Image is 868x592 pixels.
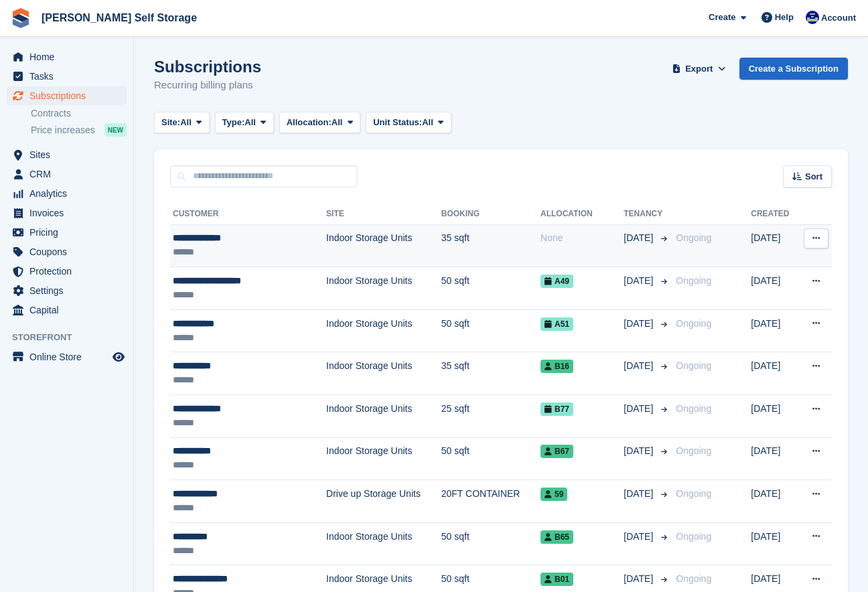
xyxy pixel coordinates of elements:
[326,352,441,395] td: Indoor Storage Units
[326,522,441,565] td: Indoor Storage Units
[676,488,711,499] span: Ongoing
[244,116,256,129] span: All
[279,112,361,134] button: Allocation: All
[751,352,798,395] td: [DATE]
[7,204,127,222] a: menu
[441,437,540,480] td: 50 sqft
[12,331,133,344] span: Storefront
[7,184,127,203] a: menu
[805,170,822,183] span: Sort
[366,112,451,134] button: Unit Status: All
[104,123,127,137] div: NEW
[29,184,110,203] span: Analytics
[540,445,573,458] span: B67
[751,267,798,310] td: [DATE]
[31,107,127,120] a: Contracts
[154,112,210,134] button: Site: All
[29,348,110,366] span: Online Store
[441,309,540,352] td: 50 sqft
[441,395,540,438] td: 25 sqft
[373,116,422,129] span: Unit Status:
[29,86,110,105] span: Subscriptions
[441,204,540,225] th: Booking
[751,480,798,523] td: [DATE]
[326,309,441,352] td: Indoor Storage Units
[676,573,711,584] span: Ongoing
[775,11,794,24] span: Help
[7,67,127,86] a: menu
[751,224,798,267] td: [DATE]
[215,112,274,134] button: Type: All
[821,11,856,25] span: Account
[540,231,624,245] div: None
[11,8,31,28] img: stora-icon-8386f47178a22dfd0bd8f6a31ec36ba5ce8667c1dd55bd0f319d3a0aa187defe.svg
[29,67,110,86] span: Tasks
[441,267,540,310] td: 50 sqft
[540,402,573,416] span: B77
[29,281,110,300] span: Settings
[624,204,670,225] th: Tenancy
[31,123,127,137] a: Price increases NEW
[7,242,127,261] a: menu
[624,317,656,331] span: [DATE]
[7,223,127,242] a: menu
[7,48,127,66] a: menu
[624,444,656,458] span: [DATE]
[326,480,441,523] td: Drive up Storage Units
[170,204,326,225] th: Customer
[29,145,110,164] span: Sites
[7,145,127,164] a: menu
[540,573,573,586] span: B01
[676,403,711,414] span: Ongoing
[676,531,711,542] span: Ongoing
[154,58,261,76] h1: Subscriptions
[540,317,573,331] span: A51
[441,522,540,565] td: 50 sqft
[751,309,798,352] td: [DATE]
[751,204,798,225] th: Created
[540,275,573,288] span: A49
[676,318,711,329] span: Ongoing
[29,165,110,183] span: CRM
[29,204,110,222] span: Invoices
[29,301,110,319] span: Capital
[36,7,202,29] a: [PERSON_NAME] Self Storage
[29,262,110,281] span: Protection
[624,530,656,544] span: [DATE]
[540,204,624,225] th: Allocation
[7,348,127,366] a: menu
[624,274,656,288] span: [DATE]
[685,62,713,76] span: Export
[326,267,441,310] td: Indoor Storage Units
[540,488,567,501] span: 59
[540,530,573,544] span: B65
[29,48,110,66] span: Home
[332,116,343,129] span: All
[624,572,656,586] span: [DATE]
[29,223,110,242] span: Pricing
[676,445,711,456] span: Ongoing
[326,204,441,225] th: Site
[441,352,540,395] td: 35 sqft
[441,480,540,523] td: 20FT CONTAINER
[7,165,127,183] a: menu
[676,275,711,286] span: Ongoing
[180,116,192,129] span: All
[31,124,95,137] span: Price increases
[326,437,441,480] td: Indoor Storage Units
[326,224,441,267] td: Indoor Storage Units
[287,116,332,129] span: Allocation:
[624,231,656,245] span: [DATE]
[7,281,127,300] a: menu
[624,487,656,501] span: [DATE]
[709,11,735,24] span: Create
[111,349,127,365] a: Preview store
[326,395,441,438] td: Indoor Storage Units
[670,58,729,80] button: Export
[29,242,110,261] span: Coupons
[739,58,848,80] a: Create a Subscription
[161,116,180,129] span: Site:
[751,395,798,438] td: [DATE]
[624,359,656,373] span: [DATE]
[751,522,798,565] td: [DATE]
